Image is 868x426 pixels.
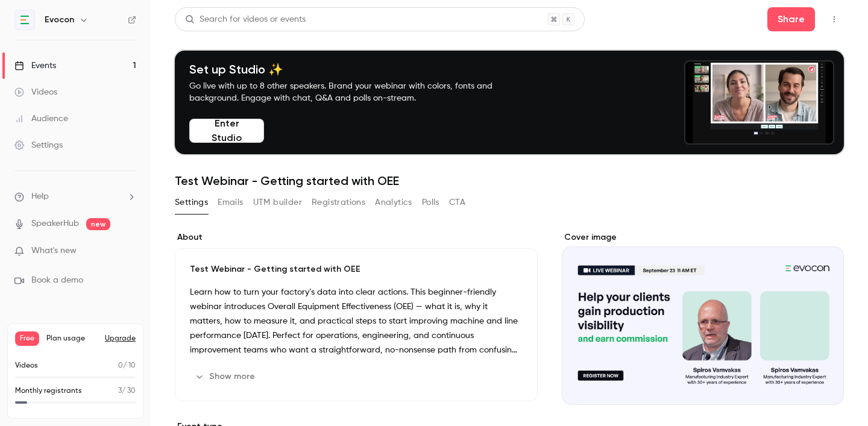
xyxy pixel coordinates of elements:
[45,14,74,26] h6: Evocon
[118,360,136,371] p: / 10
[14,86,57,98] div: Videos
[118,387,122,395] span: 3
[190,367,262,386] button: Show more
[312,193,365,212] button: Registrations
[375,193,412,212] button: Analytics
[118,362,123,369] span: 0
[449,193,465,212] button: CTA
[189,80,521,104] p: Go live with up to 8 other speakers. Brand your webinar with colors, fonts and background. Engage...
[175,174,844,188] h1: Test Webinar - Getting started with OEE
[189,62,521,77] h4: Set up Studio ✨
[190,263,523,275] p: Test Webinar - Getting started with OEE
[14,190,136,203] li: help-dropdown-opener
[253,193,302,212] button: UTM builder
[31,274,83,287] span: Book a demo
[767,7,815,31] button: Share
[218,193,243,212] button: Emails
[122,246,136,257] iframe: Noticeable Trigger
[105,334,136,343] button: Upgrade
[46,334,98,343] span: Plan usage
[15,386,82,396] p: Monthly registrants
[562,231,844,405] section: Cover image
[14,113,68,125] div: Audience
[86,218,110,230] span: new
[118,386,136,396] p: / 30
[14,60,56,72] div: Events
[31,245,77,257] span: What's new
[422,193,439,212] button: Polls
[562,231,844,243] label: Cover image
[15,331,39,346] span: Free
[189,119,264,143] button: Enter Studio
[15,10,34,30] img: Evocon
[175,193,208,212] button: Settings
[185,13,306,26] div: Search for videos or events
[31,218,79,230] a: SpeakerHub
[15,360,38,371] p: Videos
[190,285,523,357] p: Learn how to turn your factory’s data into clear actions. This beginner-friendly webinar introduc...
[14,139,63,151] div: Settings
[175,231,538,243] label: About
[31,190,49,203] span: Help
